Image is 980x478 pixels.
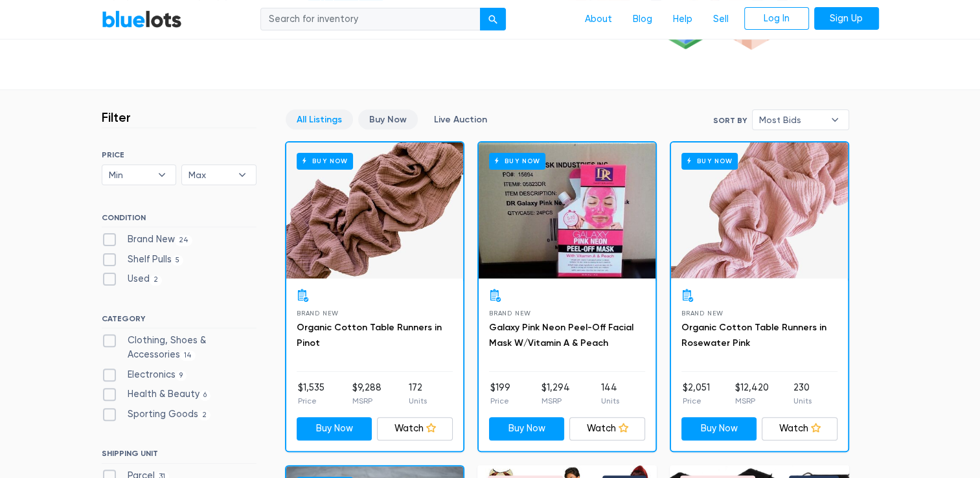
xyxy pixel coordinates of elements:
[176,370,187,381] span: 9
[569,417,645,440] a: Watch
[352,395,381,407] p: MSRP
[735,395,768,407] p: MSRP
[102,253,184,267] label: Shelf Pulls
[198,410,211,420] span: 2
[814,7,879,30] a: Sign Up
[489,310,531,317] span: Brand New
[102,272,163,286] label: Used
[297,153,353,169] h6: Buy Now
[358,109,418,130] a: Buy Now
[352,381,381,407] li: $9,288
[663,7,703,32] a: Help
[148,165,176,185] b: ▾
[793,381,812,407] li: 230
[229,165,256,185] b: ▾
[102,10,182,28] a: BlueLots
[102,387,211,402] label: Health & Beauty
[297,322,442,348] a: Organic Cotton Table Runners in Pinot
[102,449,256,463] h6: SHIPPING UNIT
[681,310,724,317] span: Brand New
[744,7,809,30] a: Log In
[109,165,152,185] span: Min
[575,7,622,32] a: About
[762,417,838,440] a: Watch
[180,350,196,361] span: 14
[671,142,848,279] a: Buy Now
[479,142,655,279] a: Buy Now
[489,153,545,169] h6: Buy Now
[703,7,739,32] a: Sell
[286,142,463,279] a: Buy Now
[601,395,619,407] p: Units
[681,417,757,440] a: Buy Now
[409,395,427,407] p: Units
[490,381,510,407] li: $199
[377,417,453,440] a: Watch
[409,381,427,407] li: 172
[102,213,256,227] h6: CONDITION
[489,417,565,440] a: Buy Now
[102,233,193,247] label: Brand New
[423,109,498,130] a: Live Auction
[683,395,710,407] p: Price
[541,395,570,407] p: MSRP
[759,110,824,130] span: Most Bids
[713,115,747,126] label: Sort By
[541,381,570,407] li: $1,294
[681,322,826,348] a: Organic Cotton Table Runners in Rosewater Pink
[821,110,849,130] b: ▾
[490,395,510,407] p: Price
[298,395,325,407] p: Price
[150,275,163,286] span: 2
[286,109,353,130] a: All Listings
[102,368,187,382] label: Electronics
[298,381,325,407] li: $1,535
[102,407,211,422] label: Sporting Goods
[102,109,131,125] h3: Filter
[622,7,663,32] a: Blog
[199,390,211,400] span: 6
[102,314,256,328] h6: CATEGORY
[172,255,184,266] span: 5
[175,235,193,245] span: 24
[102,150,256,159] h6: PRICE
[297,417,372,440] a: Buy Now
[188,165,231,185] span: Max
[793,395,812,407] p: Units
[683,381,710,407] li: $2,051
[297,310,339,317] span: Brand New
[489,322,633,348] a: Galaxy Pink Neon Peel-Off Facial Mask W/Vitamin A & Peach
[102,334,256,361] label: Clothing, Shoes & Accessories
[681,153,738,169] h6: Buy Now
[260,8,481,31] input: Search for inventory
[601,381,619,407] li: 144
[735,381,768,407] li: $12,420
